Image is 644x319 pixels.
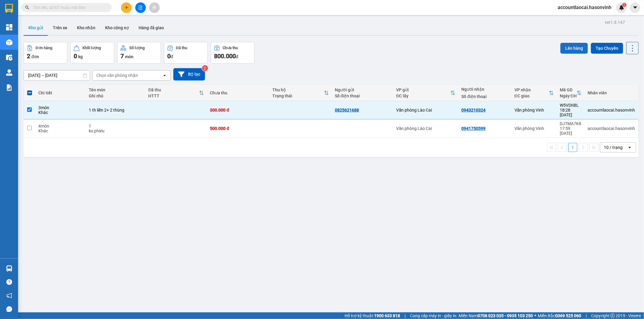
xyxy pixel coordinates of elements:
div: HTTT [148,93,199,98]
th: Toggle SortBy [511,85,557,101]
div: DJTMA7K8 [560,121,582,126]
div: Tên món [89,87,143,92]
div: ĐC lấy [396,93,451,98]
span: kg [78,54,83,59]
button: Kho công nợ [100,21,134,35]
img: warehouse-icon [6,39,12,46]
div: Khác [38,110,82,115]
div: Ghi chú [89,93,143,98]
button: Đơn hàng2đơn [24,42,67,64]
div: Trạng thái [272,93,324,98]
div: 3 món [38,105,82,110]
div: accountlaocai.hasonvinh [588,108,635,112]
div: 18:28 [DATE] [560,108,582,117]
span: file-add [138,5,143,10]
div: accountlaocai.hasonvinh [588,126,635,131]
span: ⚪️ [534,314,536,317]
span: Hỗ trợ kỹ thuật: [344,312,400,319]
div: 0943210324 [461,108,485,112]
div: ko phieu [89,128,143,133]
span: copyright [610,314,615,318]
div: VP nhận [514,87,549,92]
button: file-add [135,2,146,13]
div: 0825621688 [335,108,359,112]
div: Văn phòng Vinh [514,108,554,112]
button: Trên xe [48,21,72,35]
sup: 1 [622,3,626,7]
button: Kho nhận [72,21,100,35]
strong: 0369 525 060 [555,313,581,318]
div: 500.000 đ [210,126,266,131]
div: 17:59 [DATE] [560,126,582,136]
div: Chi tiết [38,90,82,95]
span: 2 [27,52,30,60]
span: search [25,5,29,10]
span: Cung cấp máy in - giấy in: [410,312,457,319]
svg: open [162,73,167,78]
button: Hàng đã giao [134,21,169,35]
div: W5VDIIBL [560,103,582,108]
div: Chưa thu [223,46,238,50]
span: | [405,312,405,319]
img: dashboard-icon [6,24,12,30]
div: Văn phòng Lào Cai [396,108,456,112]
div: Chưa thu [210,90,266,95]
img: warehouse-icon [6,54,12,61]
div: Đã thu [148,87,199,92]
span: Miền Nam [459,312,533,319]
div: Người nhận [461,87,508,92]
div: Số điện thoại [335,93,390,98]
span: 0 [167,52,171,60]
div: Số lượng [129,46,145,50]
span: 7 [120,52,124,60]
th: Toggle SortBy [145,85,207,101]
button: Khối lượng0kg [70,42,114,64]
strong: 1900 633 818 [374,313,400,318]
span: Miền Bắc [538,312,581,319]
span: 1 [623,3,625,7]
button: Kho gửi [24,21,48,35]
span: plus [124,5,129,10]
div: 4 món [38,124,82,128]
div: Thu hộ [272,87,324,92]
svg: open [627,145,632,150]
span: đơn [31,54,39,59]
button: plus [121,2,132,13]
input: Tìm tên, số ĐT hoặc mã đơn [33,4,104,11]
span: message [6,306,12,312]
button: Số lượng7món [117,42,161,64]
img: logo-vxr [5,4,13,13]
span: đ [171,54,173,59]
div: Nhân viên [588,90,635,95]
span: caret-down [633,5,638,10]
div: 0941750599 [461,126,485,131]
button: aim [149,2,160,13]
span: question-circle [6,279,12,285]
div: 300.000 đ [210,108,266,112]
div: Số điện thoại [461,94,508,99]
div: Văn phòng Lào Cai [396,126,456,131]
button: 1 [568,143,577,152]
div: Đơn hàng [36,46,52,50]
div: Đã thu [176,46,187,50]
div: 1 th liền 2+ 2 thùng [89,108,143,112]
span: 800.000 [214,52,236,60]
div: Chọn văn phòng nhận [96,72,138,78]
img: warehouse-icon [6,265,12,272]
img: solution-icon [6,84,12,91]
div: ĐC giao [514,93,549,98]
div: ver 1.8.147 [605,19,625,26]
button: Bộ lọc [173,68,205,81]
span: 0 [74,52,77,60]
span: notification [6,293,12,298]
button: Chưa thu800.000đ [211,42,255,64]
button: caret-down [630,2,640,13]
div: Khối lượng [82,46,101,50]
div: Khác [38,128,82,133]
img: warehouse-icon [6,69,12,76]
button: Đã thu0đ [164,42,208,64]
img: icon-new-feature [619,5,624,10]
span: món [125,54,133,59]
th: Toggle SortBy [557,85,585,101]
div: VP gửi [396,87,451,92]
